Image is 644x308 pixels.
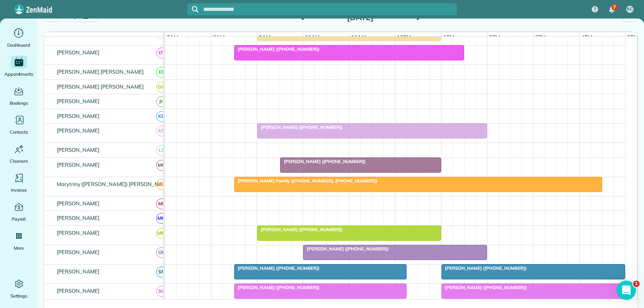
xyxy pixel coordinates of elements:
[55,68,145,75] span: [PERSON_NAME] [PERSON_NAME]
[156,145,167,156] span: LC
[55,161,101,168] span: [PERSON_NAME]
[55,49,101,56] span: [PERSON_NAME]
[156,82,167,93] span: GG
[303,34,321,40] span: 10am
[280,159,366,164] span: [PERSON_NAME] ([PHONE_NUMBER])
[55,181,173,187] span: Marytriny ([PERSON_NAME]) [PERSON_NAME]
[14,244,24,252] span: More
[187,6,198,12] button: Focus search
[55,147,101,153] span: [PERSON_NAME]
[234,285,320,290] span: [PERSON_NAME] ([PHONE_NUMBER])
[234,46,320,52] span: [PERSON_NAME] ([PHONE_NUMBER])
[627,6,633,12] span: KC
[10,157,28,165] span: Cleaners
[156,247,167,258] span: OR
[7,41,30,49] span: Dashboard
[442,34,456,40] span: 1pm
[534,34,548,40] span: 3pm
[55,287,101,294] span: [PERSON_NAME]
[395,34,413,40] span: 12pm
[10,292,27,300] span: Settings
[55,113,101,119] span: [PERSON_NAME]
[3,277,34,300] a: Settings
[310,13,411,22] h2: [DATE]
[3,85,34,107] a: Bookings
[10,128,28,136] span: Contacts
[234,178,378,184] span: [PERSON_NAME] Family ([PHONE_NUMBER], [PHONE_NUMBER])
[603,1,620,19] div: 7 unread notifications
[349,34,367,40] span: 11am
[633,281,640,287] span: 1
[257,124,343,130] span: [PERSON_NAME] ([PHONE_NUMBER])
[580,34,594,40] span: 4pm
[55,229,101,236] span: [PERSON_NAME]
[156,48,167,58] span: DT
[4,70,33,78] span: Appointments
[234,265,320,271] span: [PERSON_NAME] ([PHONE_NUMBER])
[3,143,34,165] a: Cleaners
[625,34,640,40] span: 5pm
[487,34,502,40] span: 2pm
[211,34,226,40] span: 8am
[257,227,343,232] span: [PERSON_NAME] ([PHONE_NUMBER])
[441,265,527,271] span: [PERSON_NAME] ([PHONE_NUMBER])
[156,286,167,297] span: SC
[3,201,34,223] a: Payroll
[3,114,34,136] a: Contacts
[11,186,27,194] span: Invoices
[156,96,167,107] span: JH
[3,27,34,49] a: Dashboard
[156,213,167,224] span: MM
[156,179,167,190] span: ME
[3,172,34,194] a: Invoices
[192,6,198,12] svg: Focus search
[10,99,28,107] span: Bookings
[165,34,180,40] span: 7am
[55,83,145,90] span: [PERSON_NAME] [PERSON_NAME]
[55,127,101,134] span: [PERSON_NAME]
[303,246,389,252] span: [PERSON_NAME] ([PHONE_NUMBER])
[441,285,527,290] span: [PERSON_NAME] ([PHONE_NUMBER])
[55,268,101,275] span: [PERSON_NAME]
[257,34,272,40] span: 9am
[617,281,636,300] iframe: Intercom live chat
[156,267,167,277] span: SR
[55,215,101,221] span: [PERSON_NAME]
[613,4,616,10] span: 7
[55,249,101,255] span: [PERSON_NAME]
[3,56,34,78] a: Appointments
[156,198,167,209] span: ML
[156,111,167,122] span: KR
[156,228,167,239] span: MM
[55,200,101,207] span: [PERSON_NAME]
[12,215,26,223] span: Payroll
[156,126,167,136] span: KR
[156,67,167,78] span: EP
[55,98,101,104] span: [PERSON_NAME]
[156,160,167,171] span: MG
